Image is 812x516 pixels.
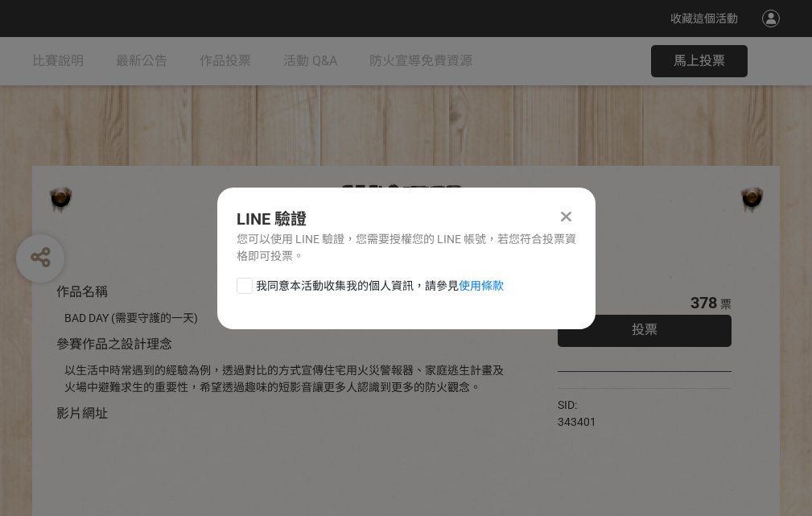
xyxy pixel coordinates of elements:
span: 投票 [632,322,657,337]
span: 收藏這個活動 [670,12,738,25]
a: 活動 Q&A [283,37,337,85]
span: 比賽說明 [32,53,84,68]
span: 最新公告 [116,53,167,68]
a: 使用條款 [459,279,504,292]
span: 作品名稱 [56,284,108,299]
span: 影片網址 [56,406,108,421]
span: SID: 343401 [558,398,596,428]
span: 我同意本活動收集我的個人資訊，請參見 [256,278,504,295]
span: 參賽作品之設計理念 [56,336,172,352]
div: LINE 驗證 [237,207,576,231]
a: 最新公告 [116,37,167,85]
a: 比賽說明 [32,37,84,85]
div: 以生活中時常遇到的經驗為例，透過對比的方式宣傳住宅用火災警報器、家庭逃生計畫及火場中避難求生的重要性，希望透過趣味的短影音讓更多人認識到更多的防火觀念。 [64,362,509,396]
div: BAD DAY (需要守護的一天) [64,310,509,327]
span: 票 [720,298,732,311]
span: 378 [690,293,717,312]
div: 您可以使用 LINE 驗證，您需要授權您的 LINE 帳號，若您符合投票資格即可投票。 [237,231,576,265]
a: 作品投票 [200,37,251,85]
iframe: Facebook Share [600,397,681,413]
span: 活動 Q&A [283,53,337,68]
a: 防火宣導免費資源 [369,37,472,85]
span: 馬上投票 [674,53,725,68]
button: 馬上投票 [651,45,748,77]
span: 防火宣導免費資源 [369,53,472,68]
span: 作品投票 [200,53,251,68]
